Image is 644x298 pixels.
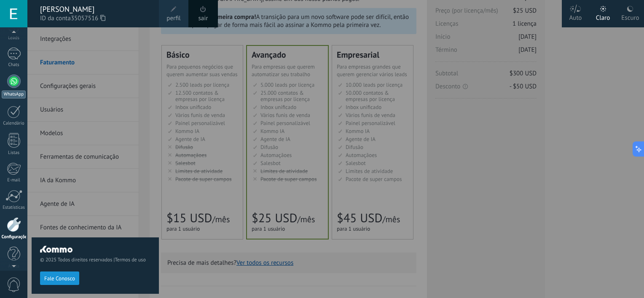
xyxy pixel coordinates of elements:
[2,234,26,240] div: Configurações
[596,5,610,27] div: Claro
[40,14,150,23] span: ID da conta
[2,121,26,126] div: Calendário
[71,14,105,23] span: 35057516
[621,5,639,27] div: Escuro
[2,150,26,156] div: Listas
[199,14,208,23] a: sair
[2,178,26,183] div: E-mail
[2,62,26,68] div: Chats
[166,14,180,23] span: perfil
[44,276,75,282] span: Fale Conosco
[40,275,79,281] a: Fale Conosco
[40,257,150,263] span: © 2025 Todos direitos reservados |
[40,271,79,285] button: Fale Conosco
[2,205,26,210] div: Estatísticas
[569,5,582,27] div: Auto
[115,257,145,263] a: Termos de uso
[2,90,26,98] div: WhatsApp
[40,5,150,14] div: [PERSON_NAME]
